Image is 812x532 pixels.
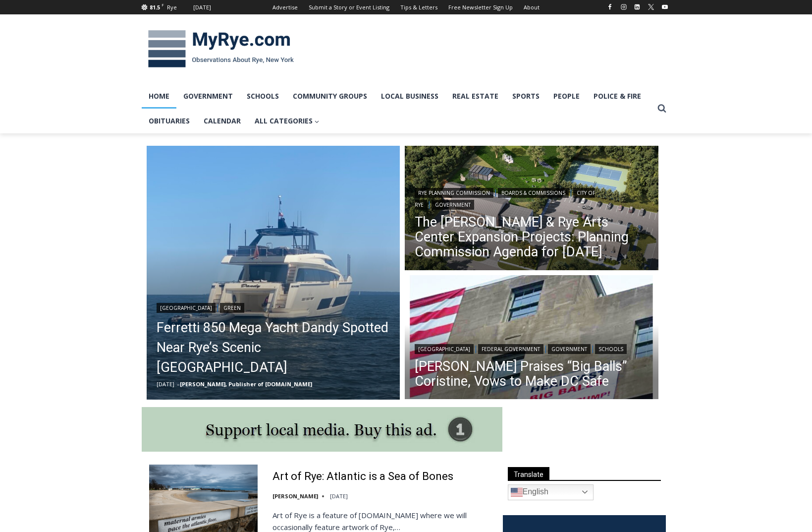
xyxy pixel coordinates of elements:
a: Home [142,84,176,109]
span: All Categories [255,116,320,126]
div: | [157,301,390,313]
a: Schools [595,344,627,354]
a: All Categories [248,109,326,133]
a: Calendar [197,109,248,133]
img: (PHOTO: The 85' foot luxury yacht Dandy was parked just off Rye on Friday, August 8, 2025.) [147,146,400,400]
img: (PHOTO: The Rye Arts Center has developed a conceptual plan and renderings for the development of... [405,146,658,273]
a: Government [548,344,591,354]
a: Ferretti 850 Mega Yacht Dandy Spotted Near Rye’s Scenic [GEOGRAPHIC_DATA] [157,318,390,377]
span: F [162,2,164,7]
div: | | | [415,186,649,210]
time: [DATE] [157,380,174,388]
time: [DATE] [330,492,348,500]
a: English [508,484,594,500]
a: YouTube [659,1,671,13]
a: Obituaries [142,109,197,133]
nav: Primary Navigation [142,84,653,134]
div: Rye [167,3,177,12]
a: Sports [505,84,546,109]
a: Federal Government [478,344,543,354]
img: en [511,486,523,498]
a: Community Groups [286,84,374,109]
a: Schools [240,84,286,109]
a: Read More Ferretti 850 Mega Yacht Dandy Spotted Near Rye’s Scenic Parsonage Point [147,146,400,400]
a: People [546,84,587,109]
a: Read More The Osborn & Rye Arts Center Expansion Projects: Planning Commission Agenda for Tuesday... [405,146,658,273]
a: Police & Fire [587,84,648,109]
a: Government [176,84,240,109]
img: (PHOTO: President Donald Trump's Truth Social post about about Edward "Big Balls" Coristine gener... [405,275,658,402]
a: Government [432,200,474,210]
a: Read More Trump Praises “Big Balls” Coristine, Vows to Make DC Safe [405,275,658,402]
span: 81.5 [150,3,160,11]
a: [GEOGRAPHIC_DATA] [415,344,474,354]
span: – [177,380,180,388]
a: Real Estate [445,84,505,109]
a: [PERSON_NAME] Praises “Big Balls” Coristine, Vows to Make DC Safe [415,359,649,389]
a: Boards & Commissions [498,188,569,198]
a: Art of Rye: Atlantic is a Sea of Bones [272,470,453,484]
a: X [645,1,657,13]
a: [GEOGRAPHIC_DATA] [157,303,216,313]
a: [PERSON_NAME] [272,492,318,500]
a: Green [220,303,244,313]
img: support local media, buy this ad [142,407,502,452]
div: | | | [415,342,649,354]
a: Rye Planning Commission [415,188,493,198]
a: [PERSON_NAME], Publisher of [DOMAIN_NAME] [180,380,312,388]
span: Translate [508,467,549,480]
a: The [PERSON_NAME] & Rye Arts Center Expansion Projects: Planning Commission Agenda for [DATE] [415,215,649,259]
div: [DATE] [193,3,211,12]
a: Local Business [374,84,445,109]
a: Instagram [618,1,630,13]
a: Linkedin [631,1,643,13]
a: Facebook [604,1,616,13]
img: MyRye.com [142,23,300,75]
button: View Search Form [653,100,671,118]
